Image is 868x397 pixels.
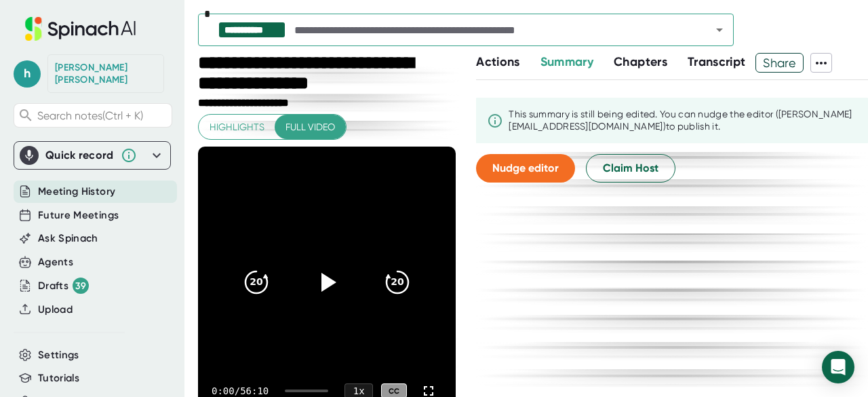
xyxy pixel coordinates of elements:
button: Full video [275,115,346,140]
div: Drafts [38,278,89,294]
button: Actions [476,53,519,71]
button: Share [755,53,804,73]
button: Transcript [688,53,746,71]
span: Search notes (Ctrl + K) [37,109,143,122]
span: h [14,60,41,88]
span: Chapters [614,54,667,69]
div: This summary is still being edited. You can nudge the editor ([PERSON_NAME][EMAIL_ADDRESS][DOMAIN... [509,109,857,132]
button: Open [710,20,729,39]
div: Quick record [45,149,114,162]
span: Share [756,51,803,75]
span: Claim Host [603,160,658,176]
button: Highlights [199,115,275,140]
button: Future Meetings [38,208,119,223]
button: Settings [38,347,79,363]
button: Ask Spinach [38,231,98,246]
button: Nudge editor [476,154,575,183]
div: Open Intercom Messenger [822,351,854,383]
button: Claim Host [586,154,675,183]
span: Transcript [688,54,746,69]
span: Actions [476,54,519,69]
span: Full video [285,119,335,136]
div: 39 [73,278,89,294]
span: Highlights [210,119,264,136]
button: Agents [38,254,73,270]
span: Nudge editor [492,162,559,174]
div: 0:00 / 56:10 [212,385,269,396]
span: Summary [540,54,593,69]
div: Quick record [20,142,165,169]
button: Drafts 39 [38,278,89,294]
button: Tutorials [38,371,79,386]
button: Meeting History [38,184,115,200]
button: Upload [38,302,73,318]
div: Helen Hanna [55,62,157,86]
button: Summary [540,53,593,71]
button: Chapters [614,53,667,71]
